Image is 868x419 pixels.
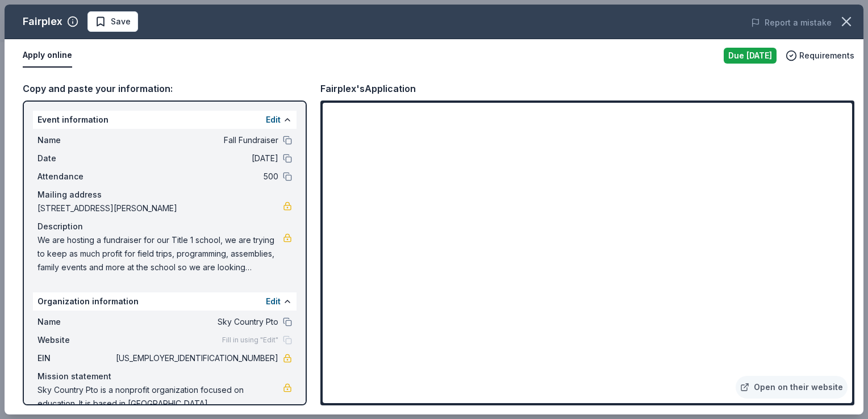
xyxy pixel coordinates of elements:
[37,152,114,165] span: Date
[23,12,62,31] div: Fairplex
[222,336,278,345] span: Fill in using "Edit"
[37,351,114,365] span: EIN
[33,111,297,129] div: Event information
[23,81,307,96] div: Copy and paste your information:
[799,49,854,62] span: Requirements
[37,370,292,383] div: Mission statement
[114,133,278,147] span: Fall Fundraiser
[724,48,777,64] div: Due [DATE]
[114,315,278,329] span: Sky Country Pto
[37,133,114,147] span: Name
[786,49,854,62] button: Requirements
[37,202,283,215] span: [STREET_ADDRESS][PERSON_NAME]
[114,152,278,165] span: [DATE]
[751,16,832,30] button: Report a mistake
[266,113,281,127] button: Edit
[37,170,114,183] span: Attendance
[37,315,114,329] span: Name
[266,295,281,308] button: Edit
[37,233,283,274] span: We are hosting a fundraiser for our Title 1 school, we are trying to keep as much profit for fiel...
[37,220,292,233] div: Description
[114,170,278,183] span: 500
[37,188,292,202] div: Mailing address
[111,15,131,28] span: Save
[320,81,416,96] div: Fairplex's Application
[736,376,848,399] a: Open on their website
[23,44,72,68] button: Apply online
[87,11,138,32] button: Save
[37,333,114,347] span: Website
[33,292,297,311] div: Organization information
[114,351,278,365] span: [US_EMPLOYER_IDENTIFICATION_NUMBER]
